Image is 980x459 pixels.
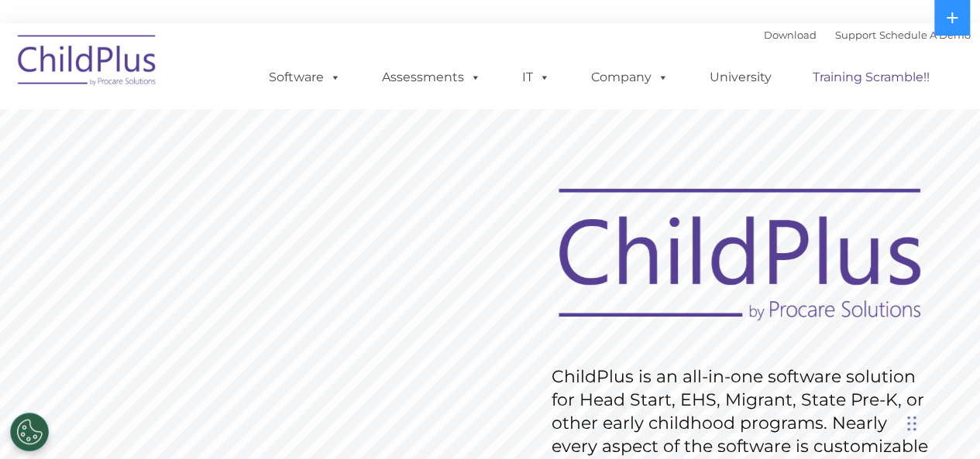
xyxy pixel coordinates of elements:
[10,413,49,451] button: Cookies Settings
[694,62,787,93] a: University
[764,29,971,41] font: |
[835,29,876,41] a: Support
[253,62,356,93] a: Software
[903,385,980,459] iframe: Chat Widget
[366,62,497,93] a: Assessments
[10,24,165,101] img: ChildPlus by Procare Solutions
[879,29,971,41] a: Schedule A Demo
[797,62,945,93] a: Training Scramble!!
[576,62,684,93] a: Company
[507,62,566,93] a: IT
[764,29,817,41] a: Download
[907,400,916,447] div: Drag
